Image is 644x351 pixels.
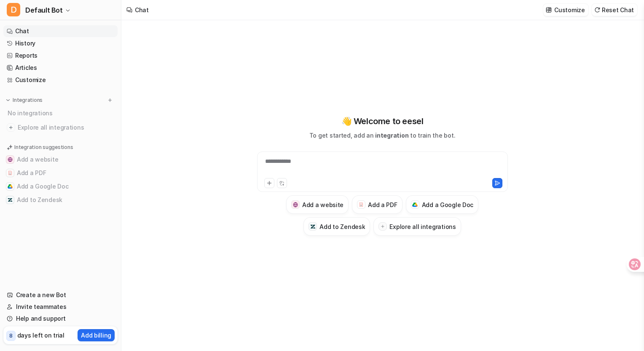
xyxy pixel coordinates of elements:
button: Add a websiteAdd a website [286,195,349,214]
p: Integration suggestions [14,144,73,151]
img: menu_add.svg [107,97,113,103]
button: Add to ZendeskAdd to Zendesk [303,217,370,236]
button: Add a websiteAdd a website [3,153,118,166]
img: Add a Google Doc [412,202,418,207]
p: Add billing [81,331,111,340]
button: Add a PDFAdd a PDF [352,195,402,214]
a: Chat [3,25,118,37]
h3: Add to Zendesk [319,222,365,231]
img: Add a PDF [359,202,364,207]
a: Articles [3,62,118,74]
img: customize [546,7,552,13]
button: Add a PDFAdd a PDF [3,166,118,180]
a: Explore all integrations [3,122,118,133]
p: days left on trial [17,331,64,340]
img: reset [594,7,600,13]
p: Integrations [13,97,43,104]
h3: Add a PDF [368,200,397,209]
div: Chat [135,5,149,14]
img: Add a Google Doc [8,184,13,189]
img: explore all integrations [7,123,15,132]
button: Add to ZendeskAdd to Zendesk [3,193,118,207]
span: Default Bot [25,4,63,16]
a: History [3,37,118,49]
a: Create a new Bot [3,289,118,301]
button: Explore all integrations [373,217,461,236]
img: Add to Zendesk [8,197,13,202]
img: Add a website [8,157,13,162]
h3: Add a website [302,200,343,209]
p: Customize [554,5,585,14]
h3: Add a Google Doc [422,200,474,209]
p: 👋 Welcome to eesel [341,115,424,128]
button: Add a Google DocAdd a Google Doc [3,180,118,193]
button: Add a Google DocAdd a Google Doc [406,195,479,214]
button: Integrations [3,96,45,104]
p: 8 [9,332,13,340]
span: D [7,3,20,16]
img: Add to Zendesk [310,224,316,229]
span: integration [375,132,408,139]
a: Reports [3,50,118,61]
img: expand menu [5,97,11,103]
a: Help and support [3,313,118,324]
a: Invite teammates [3,301,118,313]
h3: Explore all integrations [389,222,456,231]
button: Customize [543,4,588,16]
a: Customize [3,74,118,86]
p: To get started, add an to train the bot. [309,131,455,140]
span: Explore all integrations [18,121,114,134]
button: Add billing [78,329,115,341]
img: Add a website [293,202,298,207]
button: Reset Chat [592,4,637,16]
div: No integrations [5,106,118,120]
img: Add a PDF [8,170,13,175]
